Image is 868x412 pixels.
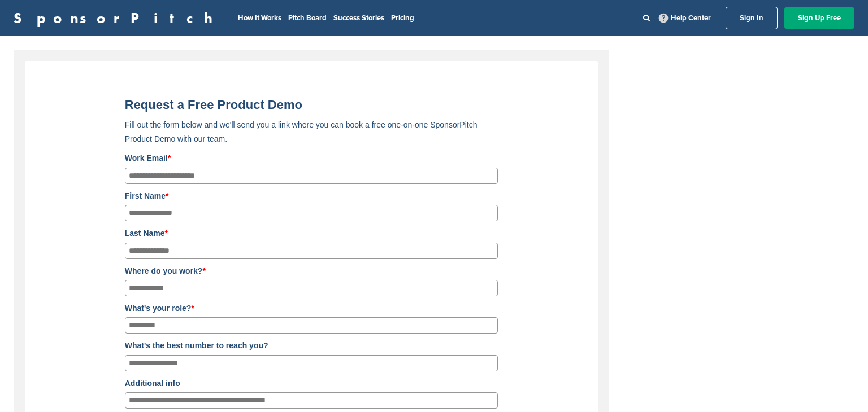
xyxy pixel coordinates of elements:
[125,118,498,146] p: Fill out the form below and we'll send you a link where you can book a free one-on-one SponsorPit...
[784,7,854,29] a: Sign Up Free
[125,190,498,202] label: First Name
[125,227,498,239] label: Last Name
[125,98,498,112] title: Request a Free Product Demo
[125,339,498,352] label: What's the best number to reach you?
[333,14,384,23] a: Success Stories
[726,7,778,29] a: Sign In
[391,14,414,23] a: Pricing
[125,302,498,314] label: What's your role?
[288,14,327,23] a: Pitch Board
[14,11,220,25] a: SponsorPitch
[238,14,281,23] a: How It Works
[657,11,713,25] a: Help Center
[125,265,498,277] label: Where do you work?
[125,152,498,164] label: Work Email
[125,377,498,389] label: Additional info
